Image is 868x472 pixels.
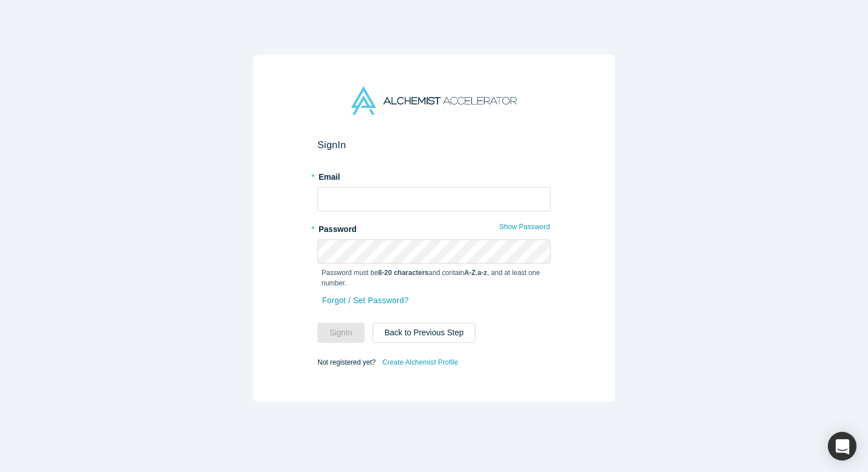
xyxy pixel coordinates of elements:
[317,219,551,235] label: Password
[378,269,429,277] strong: 8-20 characters
[321,268,547,288] p: Password must be and contain , , and at least one number.
[317,358,375,366] span: Not registered yet?
[499,219,551,234] button: Show Password
[317,139,551,151] h2: Sign In
[464,269,476,277] strong: A-Z
[321,291,409,311] a: Forgot / Set Password?
[478,269,487,277] strong: a-z
[351,87,517,115] img: Alchemist Accelerator Logo
[373,323,476,343] button: Back to Previous Step
[317,167,551,183] label: Email
[382,355,459,370] a: Create Alchemist Profile
[317,323,365,343] button: SignIn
